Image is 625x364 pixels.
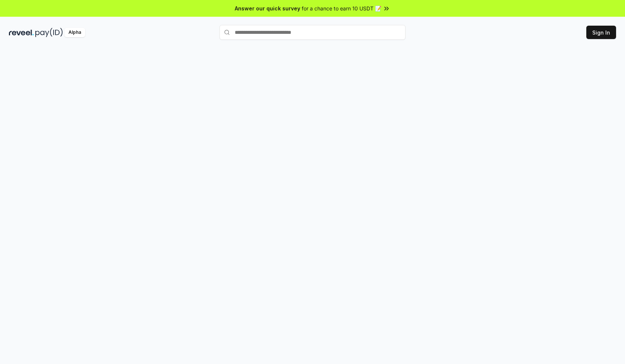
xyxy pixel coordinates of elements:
[35,28,63,37] img: pay_id
[235,4,300,12] span: Answer our quick survey
[64,28,85,37] div: Alpha
[9,28,34,37] img: reveel_dark
[302,4,381,12] span: for a chance to earn 10 USDT 📝
[586,26,616,39] button: Sign In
